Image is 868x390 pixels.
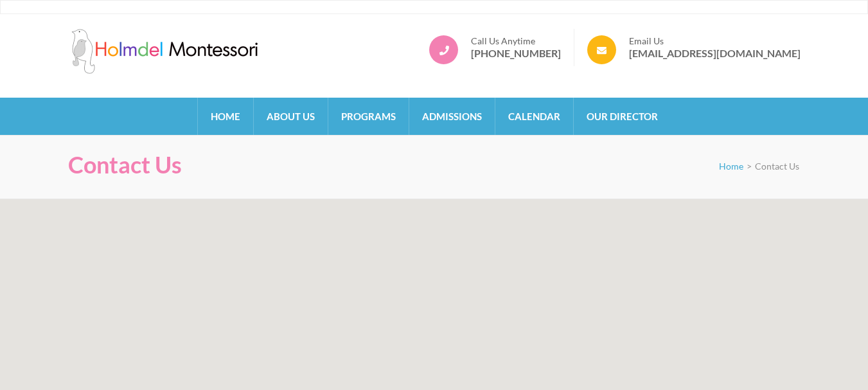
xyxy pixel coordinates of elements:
a: Admissions [409,98,495,135]
a: Calendar [495,98,573,135]
a: Programs [328,98,409,135]
a: Home [719,161,743,172]
a: About Us [254,98,328,135]
h1: Contact Us [68,151,182,179]
span: > [747,161,752,172]
span: Call Us Anytime [471,35,561,47]
a: [EMAIL_ADDRESS][DOMAIN_NAME] [629,47,801,60]
img: Holmdel Montessori School [68,29,261,74]
span: Email Us [629,35,801,47]
a: Our Director [574,98,671,135]
a: [PHONE_NUMBER] [471,47,561,60]
a: Home [198,98,253,135]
